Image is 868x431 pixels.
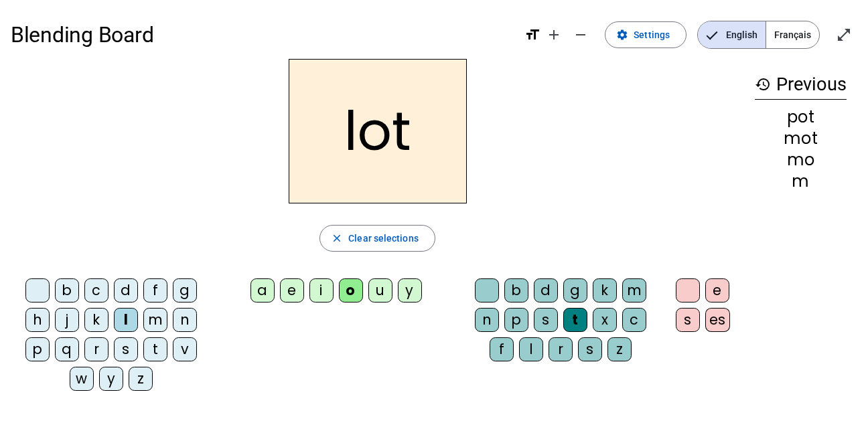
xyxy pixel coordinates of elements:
div: b [504,278,528,303]
div: x [593,308,617,332]
div: b [55,278,79,303]
mat-icon: format_size [524,27,540,43]
div: n [475,308,499,332]
span: Clear selections [348,230,419,246]
div: p [504,308,528,332]
div: z [607,337,632,361]
h1: Blending Board [11,13,514,56]
div: d [534,278,558,303]
div: c [84,278,108,303]
button: Settings [605,21,686,48]
mat-icon: history [755,76,771,92]
div: f [490,337,514,361]
div: k [84,308,108,332]
div: o [339,278,363,303]
div: s [534,308,558,332]
div: e [705,278,729,303]
div: g [563,278,587,303]
div: e [280,278,304,303]
h2: lot [289,59,467,203]
div: mot [755,131,847,147]
div: c [622,308,646,332]
mat-button-toggle-group: Language selection [697,21,820,49]
mat-icon: add [546,27,562,43]
div: d [114,278,138,303]
div: q [55,337,79,361]
button: Increase font size [540,21,567,48]
span: Settings [634,27,670,43]
div: mo [755,152,847,168]
div: s [578,337,602,361]
button: Decrease font size [567,21,594,48]
div: u [368,278,392,303]
div: es [705,308,730,332]
div: i [309,278,334,303]
span: English [698,21,766,48]
div: y [398,278,422,303]
div: k [593,278,617,303]
div: f [143,278,167,303]
mat-icon: close [331,232,343,244]
mat-icon: open_in_full [836,27,852,43]
h3: Previous [755,70,847,100]
div: l [519,337,543,361]
div: p [25,337,50,361]
div: t [563,308,587,332]
div: h [25,308,50,332]
div: j [55,308,79,332]
div: y [99,367,123,391]
div: n [173,308,197,332]
div: s [114,337,138,361]
div: m [622,278,646,303]
mat-icon: settings [616,29,628,41]
mat-icon: remove [573,27,589,43]
div: pot [755,109,847,125]
div: l [114,308,138,332]
div: w [70,367,94,391]
div: s [676,308,700,332]
span: Français [766,21,819,48]
div: v [173,337,197,361]
button: Clear selections [319,225,435,252]
div: g [173,278,197,303]
div: m [143,308,167,332]
div: a [250,278,275,303]
div: z [129,367,153,391]
div: r [549,337,573,361]
button: Enter full screen [830,21,857,48]
div: m [755,173,847,189]
div: t [143,337,167,361]
div: r [84,337,108,361]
